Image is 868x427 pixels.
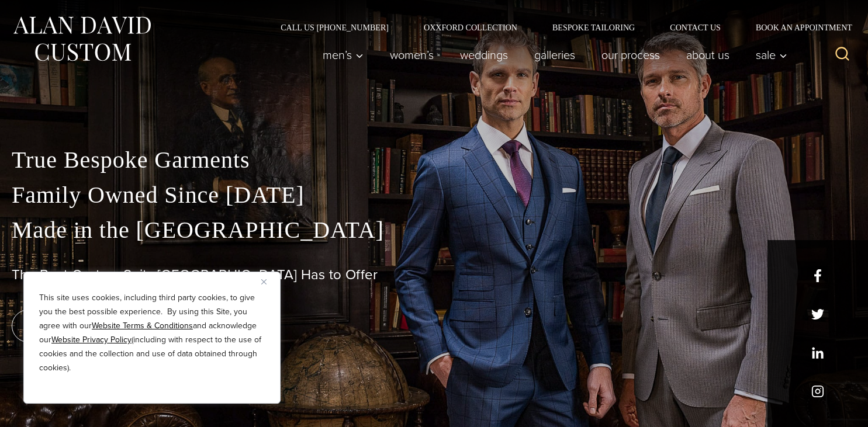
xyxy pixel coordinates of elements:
[261,275,275,289] button: Close
[92,320,193,332] a: Website Terms & Conditions
[535,23,652,32] a: Bespoke Tailoring
[673,43,743,67] a: About Us
[652,23,738,32] a: Contact Us
[828,41,856,69] button: View Search Form
[51,334,132,346] a: Website Privacy Policy
[447,43,521,67] a: weddings
[12,13,152,65] img: Alan David Custom
[738,23,856,32] a: Book an Appointment
[310,43,794,67] nav: Primary Navigation
[756,49,787,61] span: Sale
[12,310,175,342] a: book an appointment
[589,43,673,67] a: Our Process
[406,23,535,32] a: Oxxford Collection
[521,43,589,67] a: Galleries
[323,49,364,61] span: Men’s
[39,291,265,375] p: This site uses cookies, including third party cookies, to give you the best possible experience. ...
[261,279,267,284] img: Close
[12,143,856,248] p: True Bespoke Garments Family Owned Since [DATE] Made in the [GEOGRAPHIC_DATA]
[377,43,447,67] a: Women’s
[263,23,406,32] a: Call Us [PHONE_NUMBER]
[12,266,856,283] h1: The Best Custom Suits [GEOGRAPHIC_DATA] Has to Offer
[263,23,856,32] nav: Secondary Navigation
